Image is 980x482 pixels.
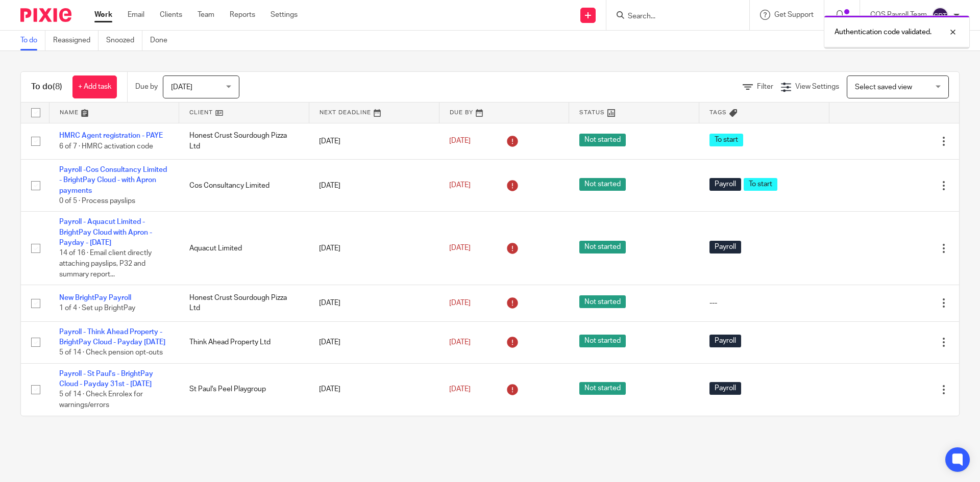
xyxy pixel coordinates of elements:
span: Payroll [709,335,741,347]
span: To start [744,178,777,191]
span: Select saved view [855,84,912,91]
span: [DATE] [449,299,471,307]
a: New BrightPay Payroll [59,294,131,301]
h1: To do [31,82,62,92]
span: Not started [579,178,626,191]
span: Payroll [709,382,741,395]
span: 6 of 7 · HMRC activation code [59,143,153,150]
td: [DATE] [309,416,439,468]
span: [DATE] [449,245,471,252]
span: [DATE] [171,84,192,91]
a: Email [128,10,144,20]
a: HMRC Agent registration - PAYE [59,132,163,139]
span: To start [709,134,743,146]
td: [DATE] [309,285,439,321]
span: 5 of 14 · Check Enrolex for warnings/errors [59,391,143,409]
a: Payroll -Cos Consultancy Limited - BrightPay Cloud - with Apron payments [59,166,167,194]
td: [DATE] [309,212,439,285]
td: Think Ahead Property Ltd [179,321,309,363]
span: Payroll [709,241,741,253]
p: Authentication code validated. [835,27,932,37]
a: Settings [271,10,298,20]
span: 14 of 16 · Email client directly attaching payslips, P32 and summary report... [59,250,152,278]
td: St Paul's Peel Playgroup [179,363,309,416]
td: [DATE] [309,363,439,416]
a: To do [20,31,45,50]
a: Payroll - Think Ahead Property - BrightPay Cloud - Payday [DATE] [59,328,165,346]
span: 5 of 14 · Check pension opt-outs [59,349,163,356]
td: Aquacut Limited [179,212,309,285]
span: [DATE] [449,386,471,393]
td: [DATE] [309,123,439,159]
span: Filter [757,83,773,90]
span: Not started [579,134,626,146]
td: Cos Consultancy Limited [179,159,309,212]
span: Payroll [709,178,741,191]
td: Honest Crust Sourdough Pizza Ltd [179,123,309,159]
a: Work [94,10,112,20]
span: (8) [53,83,62,91]
span: Tags [709,110,727,115]
a: Payroll - Aquacut Limited - BrightPay Cloud with Apron - Payday - [DATE] [59,218,152,246]
span: 0 of 5 · Process payslips [59,197,135,205]
a: Snoozed [106,31,142,50]
span: Not started [579,295,626,308]
td: [DATE] [309,159,439,212]
a: Reports [230,10,255,20]
span: [DATE] [449,339,471,346]
a: Reassigned [53,31,99,50]
td: [DATE] [309,321,439,363]
span: 1 of 4 · Set up BrightPay [59,305,135,312]
td: Honest Crust Sourdough Pizza Ltd [179,285,309,321]
span: [DATE] [449,182,471,189]
a: Done [150,31,175,50]
img: svg%3E [932,7,948,23]
p: Due by [135,82,158,92]
span: Not started [579,382,626,395]
td: Think Ahead Community Stroke Group [179,416,309,468]
a: Clients [160,10,182,20]
span: Not started [579,335,626,347]
a: + Add task [72,75,117,98]
img: Pixie [20,8,71,22]
span: [DATE] [449,138,471,145]
a: Payroll - St Paul's - BrightPay Cloud - Payday 31st - [DATE] [59,370,153,388]
span: View Settings [795,83,839,90]
span: Not started [579,241,626,253]
div: --- [709,298,819,308]
a: Team [198,10,214,20]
